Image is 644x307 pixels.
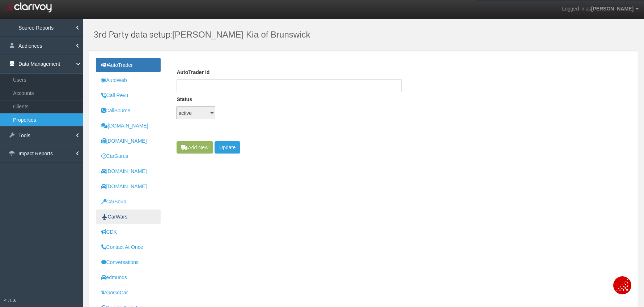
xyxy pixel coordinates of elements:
uib-tab-heading: Conversations [101,259,139,265]
a: [DOMAIN_NAME] [96,134,161,148]
uib-tab-heading: CarWars [101,214,128,220]
a: AutoTrader [96,58,161,72]
a: AutoWeb [96,73,161,87]
uib-tab-heading: CarSoup [101,199,126,204]
uib-tab-heading: [DOMAIN_NAME] [101,183,147,189]
uib-tab-heading: GoGoCar [101,290,128,295]
uib-tab-heading: Call Revu [101,92,128,98]
a: edmunds [96,270,161,285]
uib-tab-heading: [DOMAIN_NAME] [101,168,147,174]
uib-tab-heading: edmunds [101,274,127,280]
a: GoGoCar [96,285,161,300]
a: Logged in as[PERSON_NAME] [556,0,644,18]
a: CallSource [96,103,161,118]
span: Logged in as [562,6,591,12]
label: AutoTrader Id [177,69,402,76]
button: Add New [177,141,213,153]
uib-tab-heading: Contact At Once [101,244,143,250]
a: CDK [96,225,161,239]
a: [DOMAIN_NAME] [96,118,161,133]
uib-tab-heading: AutoTrader [101,62,133,68]
a: [DOMAIN_NAME] [96,179,161,194]
a: CarSoup [96,194,161,209]
uib-tab-heading: CarGurus [101,153,128,159]
uib-tab-heading: CallSource [101,108,130,113]
a: CarGurus [96,149,161,163]
h1: 3rd Party data setup: [94,30,633,39]
uib-tab-heading: AutoWeb [101,77,127,83]
uib-tab-heading: [DOMAIN_NAME] [101,138,147,144]
span: [PERSON_NAME] Kia of Brunswick [172,30,310,39]
a: [DOMAIN_NAME] [96,164,161,178]
uib-tab-heading: [DOMAIN_NAME] [101,123,148,129]
a: Contact At Once [96,240,161,254]
span: [PERSON_NAME] [591,6,634,12]
a: CarWars [96,209,161,224]
button: Update [215,141,240,153]
a: Conversations [96,255,161,269]
label: Status [177,96,402,103]
uib-tab-heading: CDK [101,229,117,235]
a: Call Revu [96,88,161,103]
